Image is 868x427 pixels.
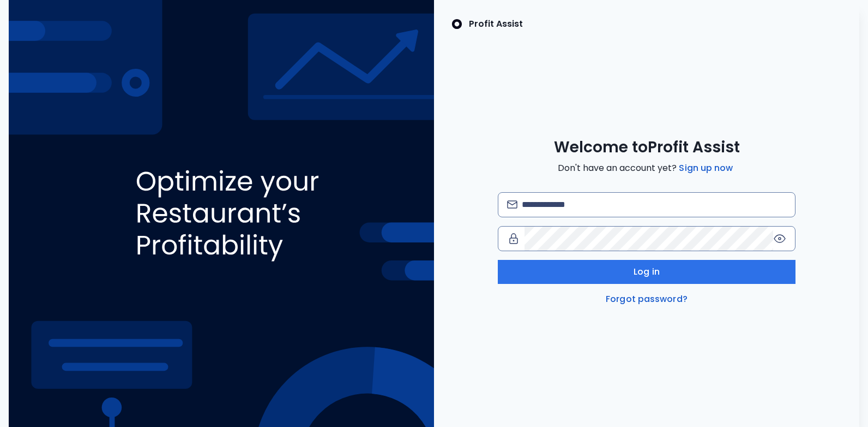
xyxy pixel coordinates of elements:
[634,265,660,278] span: Log in
[451,17,462,31] img: SpotOn Logo
[498,260,795,284] button: Log in
[677,162,735,175] a: Sign up now
[554,138,740,157] span: Welcome to Profit Assist
[469,17,523,31] p: Profit Assist
[507,200,517,209] img: email
[604,293,690,306] a: Forgot password?
[558,162,735,175] span: Don't have an account yet?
